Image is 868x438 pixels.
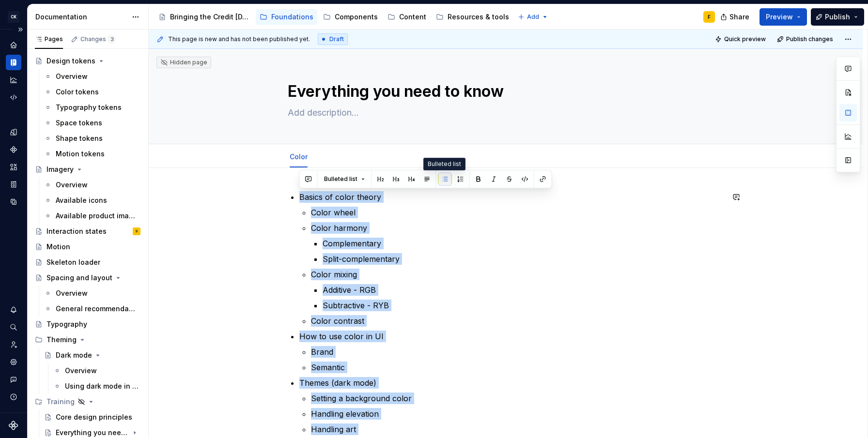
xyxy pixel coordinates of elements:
a: Using dark mode in Figma [49,378,144,394]
p: How to use color in UI [299,331,724,342]
div: Page tree [155,7,513,27]
div: Content [399,12,426,22]
div: General recommendations [56,304,136,314]
div: Using dark mode in Figma [65,381,139,391]
a: General recommendations [40,301,144,317]
p: Subtractive - RYB [323,300,724,311]
div: Overview [56,72,88,81]
a: Skeleton loader [31,255,144,270]
button: Search ⌘K [6,319,21,335]
div: Overview [65,366,97,376]
div: Interaction states [46,227,107,236]
div: Typography [46,319,87,329]
a: Dark mode [40,347,144,363]
button: Bulleted list [320,172,370,186]
div: Motion [46,242,70,252]
a: Assets [6,159,21,175]
div: Available product imagery [56,211,136,221]
div: Motion tokens [56,149,105,159]
a: Imagery [31,162,144,177]
p: Themes (dark mode) [299,377,724,389]
a: Motion [31,239,144,255]
div: Training [31,394,144,409]
a: Components [319,9,382,25]
a: Content [384,9,430,25]
div: Overview [56,288,88,298]
div: Skeleton loader [46,257,100,267]
a: Storybook stories [6,177,21,192]
p: Handling art [311,423,724,435]
a: Resources & tools [432,9,513,25]
a: Overview [40,69,144,84]
p: Basics of color theory [299,191,724,203]
div: Resources & tools [448,12,509,22]
a: Color [290,152,308,161]
button: Contact support [6,372,21,387]
a: Design tokens [31,53,144,69]
a: Documentation [6,55,21,70]
a: Motion tokens [40,146,144,162]
a: Core design principles [40,409,144,425]
a: Typography [31,317,144,332]
a: Space tokens [40,115,144,131]
div: Design tokens [46,56,95,66]
div: Pages [35,35,63,43]
div: Home [6,37,21,53]
a: Bringing the Credit [DATE] brand to life across products [155,9,254,25]
div: Components [335,12,378,22]
a: Shape tokens [40,131,144,146]
button: Expand sidebar [14,23,27,36]
a: Code automation [6,90,21,105]
a: Foundations [256,9,317,25]
div: Overview [56,180,88,190]
p: Color wheel [311,207,724,218]
span: Quick preview [724,35,766,43]
button: Quick preview [712,32,770,46]
span: Share [729,12,749,22]
span: This page is new and has not been published yet. [168,35,310,43]
button: Add [515,10,551,24]
div: F [708,13,711,21]
a: Components [6,142,21,157]
div: Space tokens [56,118,102,128]
div: Analytics [6,72,21,88]
span: 3 [108,35,116,43]
div: Available icons [56,196,107,205]
div: Training [46,397,75,407]
a: Typography tokens [40,100,144,115]
div: Design tokens [6,124,21,140]
span: Preview [766,12,793,22]
div: Hidden page [160,59,207,66]
p: Additive - RGB [323,284,724,296]
svg: Supernova Logo [9,421,18,430]
div: Dark mode [56,350,92,360]
span: Publish [825,12,850,22]
div: Theming [31,332,144,347]
a: Overview [40,177,144,193]
div: Typography tokens [56,103,122,112]
div: Bringing the Credit [DATE] brand to life across products [170,12,250,22]
a: Available product imagery [40,208,144,224]
button: Notifications [6,302,21,317]
a: Invite team [6,337,21,352]
a: Data sources [6,194,21,210]
div: Theming [46,335,77,345]
div: Imagery [46,165,74,174]
button: Publish changes [774,32,837,46]
a: Interaction statesS [31,224,144,239]
div: CK [8,11,19,23]
a: Overview [40,286,144,301]
p: Semantic [311,362,724,373]
div: Spacing and layout [46,273,112,283]
a: Settings [6,354,21,370]
textarea: Everything you need to know [286,80,722,103]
